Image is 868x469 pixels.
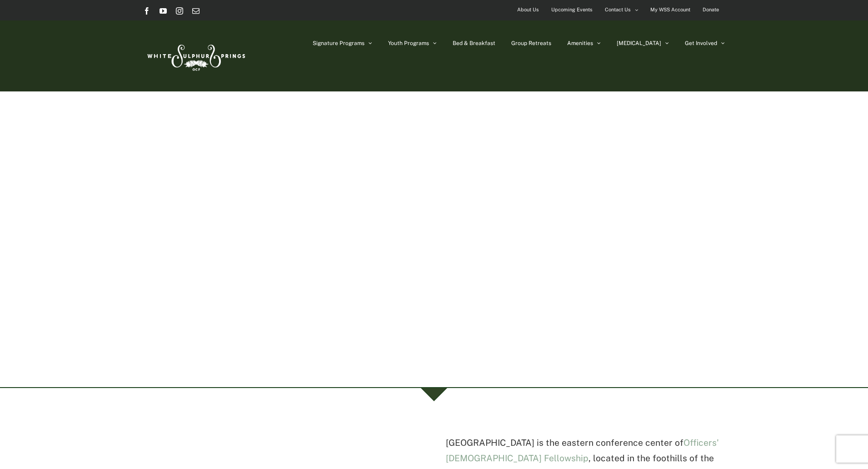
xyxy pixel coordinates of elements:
[313,40,364,46] span: Signature Programs
[551,3,593,16] span: Upcoming Events
[617,40,661,46] span: [MEDICAL_DATA]
[388,40,429,46] span: Youth Programs
[511,20,551,66] a: Group Retreats
[160,7,167,15] a: YouTube
[511,40,551,46] span: Group Retreats
[388,20,437,66] a: Youth Programs
[453,20,495,66] a: Bed & Breakfast
[446,438,719,463] a: Officers' [DEMOGRAPHIC_DATA] Fellowship
[313,20,372,66] a: Signature Programs
[313,20,725,66] nav: Main Menu
[192,7,200,15] a: Email
[685,20,725,66] a: Get Involved
[567,20,601,66] a: Amenities
[453,40,495,46] span: Bed & Breakfast
[517,3,539,16] span: About Us
[567,40,593,46] span: Amenities
[650,3,690,16] span: My WSS Account
[703,3,719,16] span: Donate
[176,7,183,15] a: Instagram
[685,40,717,46] span: Get Involved
[617,20,669,66] a: [MEDICAL_DATA]
[605,3,631,16] span: Contact Us
[143,7,150,15] a: Facebook
[143,35,248,77] img: White Sulphur Springs Logo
